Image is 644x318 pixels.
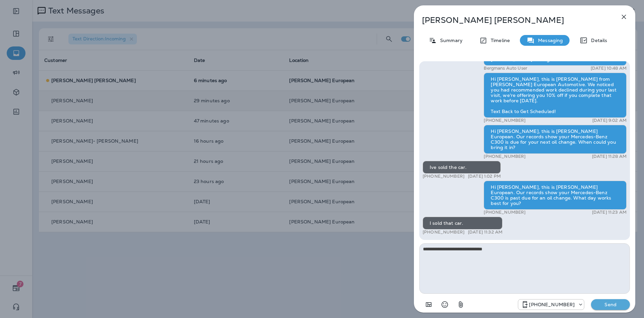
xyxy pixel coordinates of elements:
p: Messaging [535,38,563,43]
p: Timeline [487,38,510,43]
p: [PERSON_NAME] [PERSON_NAME] [422,15,605,25]
button: Send [591,299,630,310]
div: Hi [PERSON_NAME], this is [PERSON_NAME] European. Our records show your Mercedes-Benz C300 is due... [484,125,627,154]
p: [DATE] 11:28 AM [592,154,627,159]
div: I sold that car. [423,217,502,229]
p: Bergmans Auto User [484,66,527,71]
p: Details [588,38,607,43]
p: [DATE] 9:02 AM [592,118,627,123]
div: Hi [PERSON_NAME], this is [PERSON_NAME] from [PERSON_NAME] European Automotive. We noticed you ha... [484,73,627,118]
p: [PHONE_NUMBER] [484,154,526,159]
p: [PHONE_NUMBER] [423,174,465,179]
p: [DATE] 11:32 AM [468,229,502,235]
div: +1 (813) 428-9920 [518,301,584,309]
p: [PHONE_NUMBER] [484,118,526,123]
p: [PHONE_NUMBER] [529,302,575,307]
button: Select an emoji [438,298,451,311]
p: [DATE] 11:23 AM [592,210,627,215]
p: [DATE] 1:02 PM [468,174,501,179]
p: [PHONE_NUMBER] [423,229,465,235]
div: Hi [PERSON_NAME], this is [PERSON_NAME] European. Our records show your Mercedes-Benz C300 is pas... [484,181,627,210]
p: Send [596,302,625,308]
p: [DATE] 10:48 AM [591,66,627,71]
p: Summary [437,38,463,43]
div: Ive sold the car. [423,161,501,174]
p: [PHONE_NUMBER] [484,210,526,215]
button: Add in a premade template [422,298,435,311]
